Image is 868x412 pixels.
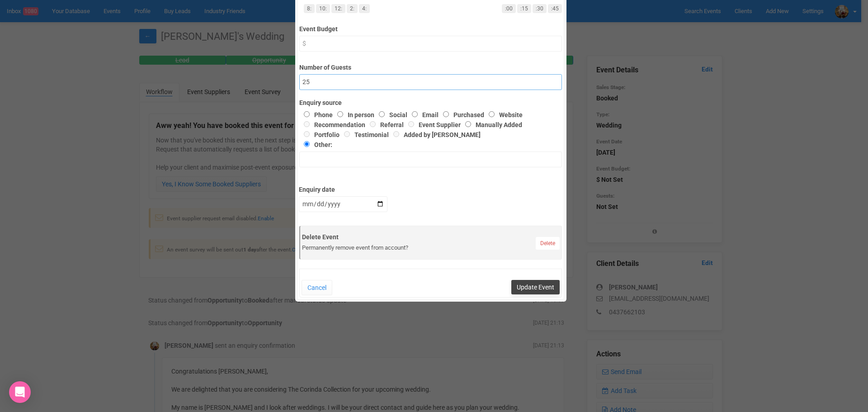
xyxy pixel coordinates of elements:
label: Event Budget [299,21,562,33]
label: Enquiry date [299,182,387,194]
label: Social [374,111,407,118]
label: In person [333,111,374,118]
a: :00 [502,4,516,13]
label: Purchased [439,111,484,118]
label: Enquiry source [299,98,562,107]
label: Delete Event [302,232,560,242]
label: Other: [299,139,549,149]
a: 8: [304,4,315,13]
a: 12: [331,4,345,13]
input: Number of Guests [299,74,562,90]
label: Recommendation [299,121,365,128]
a: Delete [536,237,560,250]
div: Open Intercom Messenger [9,381,31,403]
label: Manually Added [461,121,522,128]
a: 2: [347,4,358,13]
a: :15 [517,4,531,13]
a: :45 [548,4,562,13]
a: :30 [533,4,547,13]
input: $ [299,36,562,52]
button: Cancel [302,280,332,295]
label: Number of Guests [299,60,562,72]
label: Phone [299,111,333,118]
label: Website [484,111,523,118]
label: Added by [PERSON_NAME] [389,131,481,138]
a: 10: [316,4,330,13]
a: 4: [359,4,370,13]
label: Testimonial [340,131,389,138]
label: Event Supplier [404,121,461,128]
label: Referral [365,121,404,128]
div: Permanently remove event from account? [302,244,560,252]
label: Portfolio [299,131,340,138]
button: Update Event [511,280,560,294]
label: Email [407,111,439,118]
